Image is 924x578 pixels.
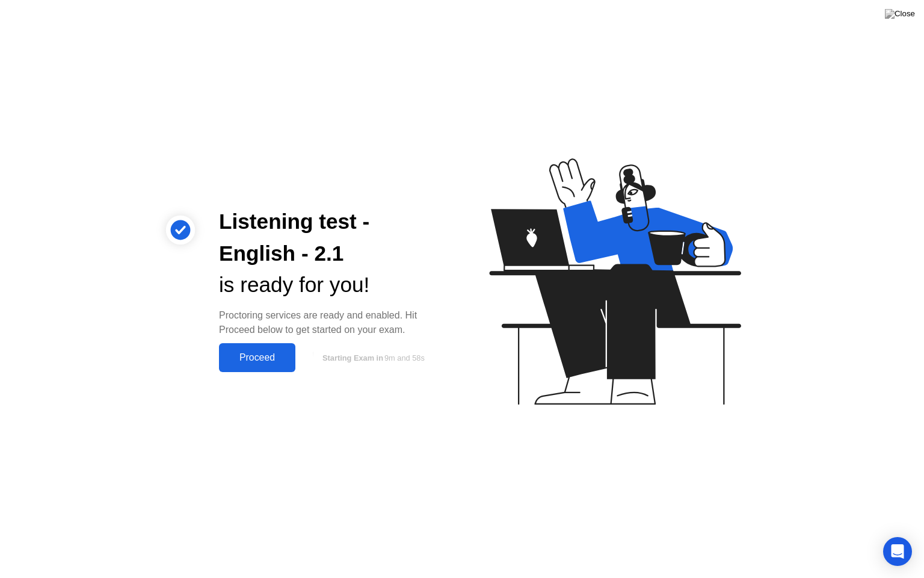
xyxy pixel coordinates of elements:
[384,353,425,362] span: 9m and 58s
[219,343,295,372] button: Proceed
[223,352,292,363] div: Proceed
[219,308,443,337] div: Proctoring services are ready and enabled. Hit Proceed below to get started on your exam.
[219,206,443,270] div: Listening test - English - 2.1
[885,9,915,19] img: Close
[883,537,912,566] div: Open Intercom Messenger
[219,269,443,301] div: is ready for you!
[301,346,443,369] button: Starting Exam in9m and 58s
